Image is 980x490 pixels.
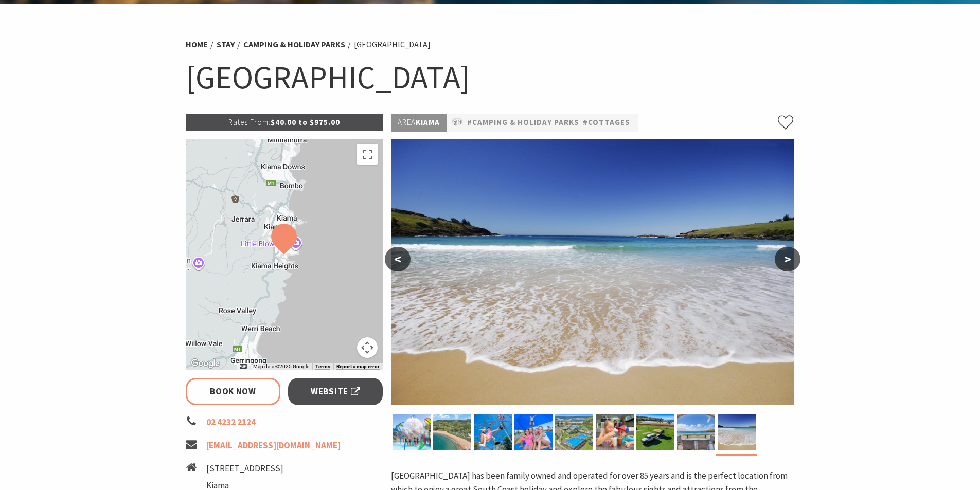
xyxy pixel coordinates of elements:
[336,364,380,370] a: Report a map error
[636,414,674,450] img: Camping sites
[188,357,222,370] img: Google
[186,114,383,131] p: $40.00 to $975.00
[288,378,383,405] a: Website
[206,440,341,451] a: [EMAIL_ADDRESS][DOMAIN_NAME]
[357,144,378,165] button: Toggle fullscreen view
[206,416,256,428] a: 02 4232 2124
[775,247,800,271] button: >
[253,364,309,369] span: Map data ©2025 Google
[243,39,345,50] a: Camping & Holiday Parks
[393,414,431,450] img: Sunny's Aquaventure Park at BIG4 Easts Beach Kiama Holiday Park
[677,414,715,450] img: Beach View Cabins
[186,378,281,405] a: Book Now
[583,116,630,129] a: #Cottages
[188,357,222,370] a: Open this area in Google Maps (opens a new window)
[391,139,794,405] img: BIG4 Easts Beach Kiama beachfront with water and ocean
[186,39,208,50] a: Home
[391,114,447,132] p: Kiama
[385,247,411,271] button: <
[718,414,756,450] img: BIG4 Easts Beach Kiama beachfront with water and ocean
[555,414,593,450] img: Aerial view of the resort pool at BIG4 Easts Beach Kiama Holiday Park
[596,414,634,450] img: Children having drinks at the cafe
[315,364,330,370] a: Terms (opens in new tab)
[433,414,471,450] img: BIG4 Easts Beach Kiama aerial view
[240,363,247,370] button: Keyboard shortcuts
[311,385,360,398] span: Website
[398,117,416,127] span: Area
[474,414,512,450] img: Kids on Ropeplay
[217,39,235,50] a: Stay
[357,337,378,358] button: Map camera controls
[514,414,553,450] img: Jumping pillow with a group of friends sitting in the foreground and girl jumping in air behind them
[228,117,271,127] span: Rates From:
[206,462,306,476] li: [STREET_ADDRESS]
[354,38,431,51] li: [GEOGRAPHIC_DATA]
[467,116,579,129] a: #Camping & Holiday Parks
[186,57,795,98] h1: [GEOGRAPHIC_DATA]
